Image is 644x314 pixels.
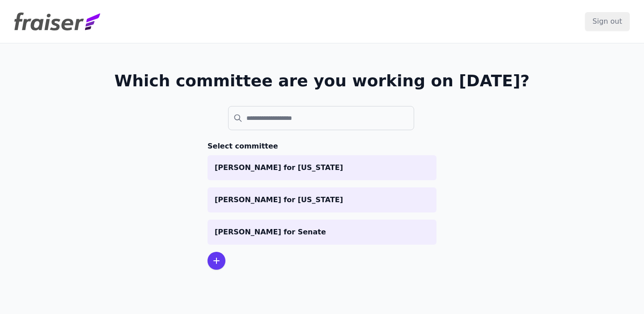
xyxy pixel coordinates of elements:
input: Sign out [585,12,630,31]
p: [PERSON_NAME] for [US_STATE] [215,195,429,205]
p: [PERSON_NAME] for Senate [215,227,429,238]
a: [PERSON_NAME] for [US_STATE] [208,187,436,212]
a: [PERSON_NAME] for Senate [208,220,436,245]
p: [PERSON_NAME] for [US_STATE] [215,162,429,173]
h1: Which committee are you working on [DATE]? [114,72,530,90]
h3: Select committee [208,141,436,152]
a: [PERSON_NAME] for [US_STATE] [208,155,436,180]
img: Fraiser Logo [14,13,100,30]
